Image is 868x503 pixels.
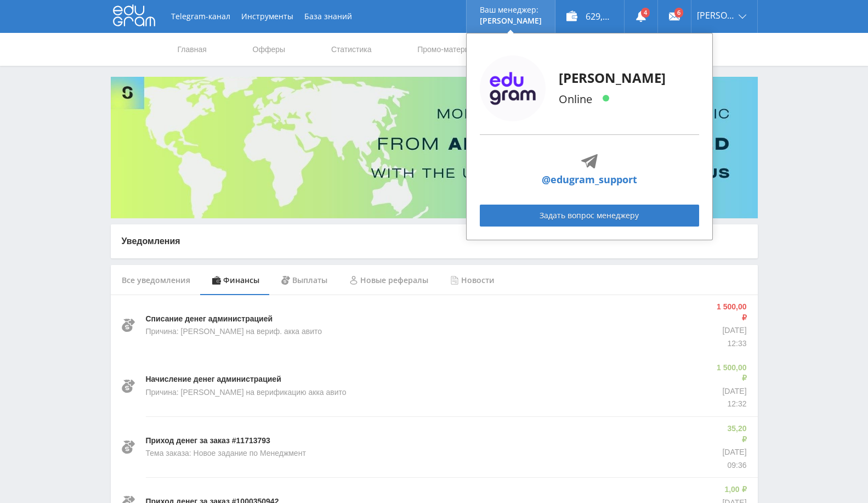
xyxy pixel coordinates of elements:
p: Начисление денег администрацией [146,374,281,385]
p: 1,00 ₽ [722,484,746,495]
p: [DATE] [722,447,746,458]
p: Причина: [PERSON_NAME] на верификацию акка авито [146,387,347,398]
a: Задать вопрос менеджеру [480,205,699,227]
a: Промо-материалы [416,33,484,66]
span: [PERSON_NAME] [697,11,735,20]
img: edugram_logo.png [480,55,546,121]
p: Списание денег администрацией [146,314,273,325]
p: 35,20 ₽ [722,423,746,445]
p: 12:32 [714,399,746,410]
a: Главная [177,33,208,66]
div: Новости [439,265,506,296]
p: Ваш менеджер: [480,5,542,14]
p: Тема заказа: Новое задание по Менеджмент [146,448,306,459]
p: [DATE] [714,386,746,397]
p: [DATE] [714,325,746,336]
p: 1 500,00 ₽ [714,302,746,323]
a: Офферы [252,33,287,66]
p: Приход денег за заказ #11713793 [146,436,270,447]
p: Причина: [PERSON_NAME] на вериф. акка авито [146,326,322,337]
p: [PERSON_NAME] [559,69,666,87]
p: 1 500,00 ₽ [714,363,746,384]
img: Banner [111,77,758,218]
div: Новые рефералы [338,265,439,296]
p: [PERSON_NAME] [480,16,542,25]
div: Все уведомления [111,265,201,296]
p: 09:36 [722,460,746,471]
p: 12:33 [714,338,746,349]
p: Уведомления [122,235,747,247]
a: @edugram_support [542,172,637,187]
div: Выплаты [270,265,338,296]
div: Финансы [201,265,270,296]
p: Online [559,91,666,108]
a: Статистика [330,33,373,66]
